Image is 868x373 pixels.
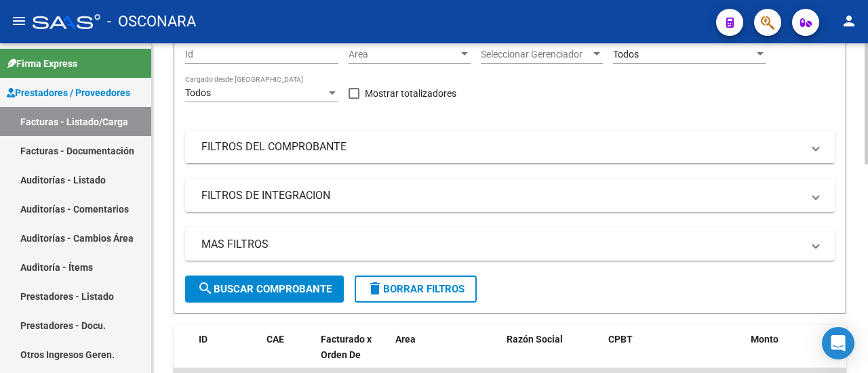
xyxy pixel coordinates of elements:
button: Buscar Comprobante [185,276,344,303]
mat-icon: search [197,280,214,297]
mat-panel-title: MAS FILTROS [201,237,802,252]
span: Buscar Comprobante [197,283,332,295]
span: Area [349,49,458,60]
span: Todos [613,49,639,60]
mat-icon: delete [367,280,383,297]
span: Todos [185,87,211,98]
span: CAE [267,334,284,345]
mat-expansion-panel-header: FILTROS DEL COMPROBANTE [185,131,835,163]
span: Seleccionar Gerenciador [481,49,591,60]
mat-expansion-panel-header: FILTROS DE INTEGRACION [185,179,835,212]
mat-panel-title: FILTROS DE INTEGRACION [201,188,802,203]
mat-icon: menu [11,13,27,29]
span: Firma Express [7,56,77,71]
div: Open Intercom Messenger [822,327,854,359]
mat-icon: person [841,13,857,29]
mat-panel-title: FILTROS DEL COMPROBANTE [201,139,802,154]
span: Razón Social [507,334,563,345]
span: Mostrar totalizadores [365,85,456,102]
span: Area [395,334,416,345]
button: Borrar Filtros [355,276,477,303]
span: ID [199,334,208,345]
span: Borrar Filtros [367,283,465,295]
span: Facturado x Orden De [321,334,372,360]
mat-expansion-panel-header: MAS FILTROS [185,228,835,261]
span: Monto [751,334,778,345]
span: Prestadores / Proveedores [7,85,130,100]
span: CPBT [608,334,633,345]
span: - OSCONARA [107,7,196,37]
